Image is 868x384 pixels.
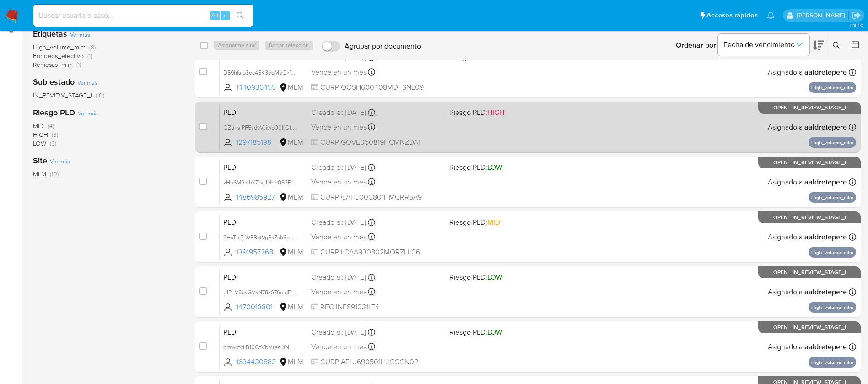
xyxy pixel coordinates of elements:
input: Buscar usuario o caso... [33,10,253,22]
span: s [224,11,226,20]
a: Notificaciones [767,11,775,19]
span: Alt [211,11,219,20]
p: alicia.aldreteperez@mercadolibre.com.mx [797,11,848,20]
button: search-icon [231,9,249,22]
span: 3.151.0 [850,22,863,29]
a: Salir [852,11,861,20]
span: Accesos rápidos [706,11,758,20]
